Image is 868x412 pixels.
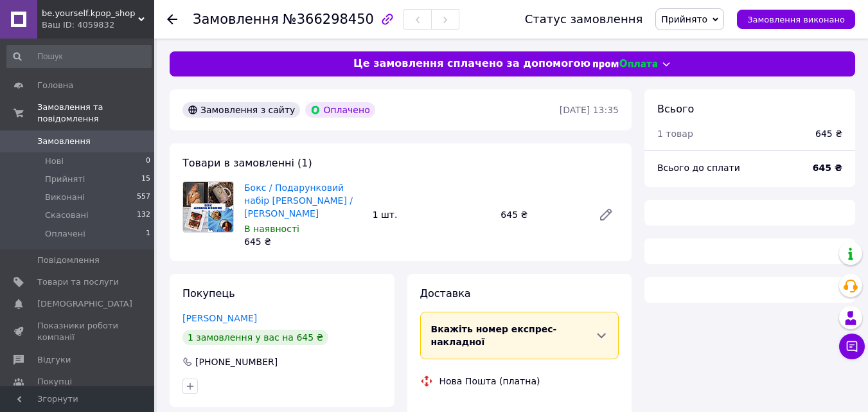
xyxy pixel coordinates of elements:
span: Нові [45,156,64,167]
button: Чат з покупцем [839,334,865,359]
span: Прийнято [661,14,707,24]
span: Замовлення виконано [747,15,845,24]
div: Замовлення з сайту [182,102,300,118]
input: Пошук [6,45,152,68]
span: Доставка [420,287,471,300]
div: 645 ₴ [815,127,842,140]
div: Оплачено [305,102,375,118]
span: be.yourself.kpop_shop [42,8,138,19]
span: Товари та послуги [37,276,119,288]
span: Головна [37,80,73,91]
button: Замовлення виконано [737,10,855,29]
span: 15 [141,174,150,185]
span: 132 [137,210,150,221]
div: Нова Пошта (платна) [436,375,544,388]
div: 645 ₴ [495,206,588,224]
span: 1 [146,228,150,240]
time: [DATE] 13:35 [560,105,619,115]
div: Ваш ID: 4059832 [42,19,154,31]
img: Бокс / Подарунковий набір Аріана Гранде / Ariana Grande [183,182,233,232]
span: Скасовані [45,210,89,221]
span: Всього [657,103,694,115]
span: 0 [146,156,150,167]
span: 557 [137,192,150,203]
span: В наявності [244,224,299,234]
a: Бокс / Подарунковий набір [PERSON_NAME] / [PERSON_NAME] [244,183,353,219]
div: [PHONE_NUMBER] [194,355,279,368]
b: 645 ₴ [813,163,842,173]
div: 645 ₴ [244,235,362,248]
span: Відгуки [37,354,71,366]
div: 1 шт. [368,206,496,224]
span: Товари в замовленні (1) [182,157,312,169]
a: [PERSON_NAME] [182,313,257,323]
span: Всього до сплати [657,163,740,173]
span: Це замовлення сплачено за допомогою [353,57,590,71]
span: Замовлення [193,12,279,27]
span: Повідомлення [37,255,100,266]
span: Прийняті [45,174,85,185]
div: Статус замовлення [525,13,643,26]
span: Покупці [37,376,72,388]
span: №366298450 [283,12,374,27]
div: 1 замовлення у вас на 645 ₴ [182,330,328,345]
span: 1 товар [657,129,693,139]
span: Виконані [45,192,85,203]
span: [DEMOGRAPHIC_DATA] [37,298,132,310]
span: Замовлення та повідомлення [37,102,154,125]
span: Вкажіть номер експрес-накладної [431,324,557,347]
span: Оплачені [45,228,85,240]
span: Замовлення [37,136,91,147]
a: Редагувати [593,202,619,228]
span: Показники роботи компанії [37,320,119,343]
span: Покупець [182,287,235,300]
div: Повернутися назад [167,13,177,26]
